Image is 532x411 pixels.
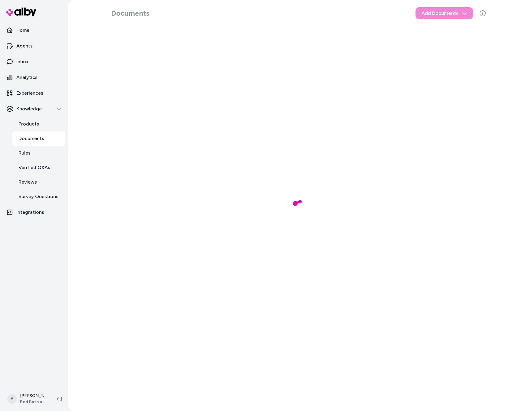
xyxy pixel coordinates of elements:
[7,394,17,404] span: A
[16,74,38,81] p: Analytics
[16,209,44,216] p: Integrations
[16,27,29,34] p: Home
[12,189,65,204] a: Survey Questions
[2,23,65,38] a: Home
[18,135,44,142] p: Documents
[18,193,58,200] p: Survey Questions
[12,146,65,160] a: Rules
[12,160,65,175] a: Verified Q&As
[12,131,65,146] a: Documents
[4,389,52,409] button: A[PERSON_NAME]Bed Bath and Beyond
[2,70,65,85] a: Analytics
[16,105,42,113] p: Knowledge
[16,58,28,65] p: Inbox
[12,117,65,131] a: Products
[16,42,33,50] p: Agents
[18,149,31,157] p: Rules
[16,90,43,97] p: Experiences
[18,120,39,128] p: Products
[6,8,36,16] img: alby Logo
[2,205,65,220] a: Integrations
[18,178,37,186] p: Reviews
[2,86,65,100] a: Experiences
[2,39,65,53] a: Agents
[20,399,47,405] span: Bed Bath and Beyond
[2,54,65,69] a: Inbox
[18,164,50,171] p: Verified Q&As
[12,175,65,189] a: Reviews
[2,102,65,116] button: Knowledge
[20,393,47,399] p: [PERSON_NAME]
